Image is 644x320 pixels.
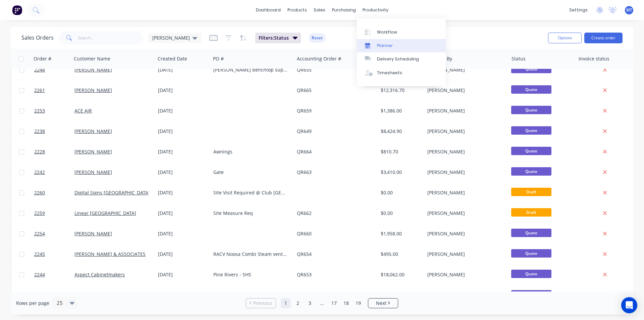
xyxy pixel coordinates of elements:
[381,148,420,155] div: $810.70
[158,66,208,73] div: [DATE]
[584,33,623,43] button: Create order
[74,271,125,278] a: Aspect Cabinetmakers
[359,5,392,15] div: productivity
[34,189,45,196] span: 2260
[297,148,312,155] a: QR664
[297,169,312,175] a: QR663
[213,271,288,278] div: Pine Rivers - SHS
[381,169,420,176] div: $3,410.00
[427,128,502,135] div: [PERSON_NAME]
[158,87,208,94] div: [DATE]
[158,271,208,278] div: [DATE]
[357,66,446,80] a: Timesheets
[511,249,551,258] span: Quote
[357,25,446,39] a: Workflow
[213,55,224,62] div: PO #
[381,271,420,278] div: $18,062.00
[74,128,112,134] a: [PERSON_NAME]
[34,271,45,278] span: 2244
[377,70,402,76] div: Timesheets
[213,169,288,176] div: Gate
[329,298,339,308] a: Page 17
[427,107,502,114] div: [PERSON_NAME]
[34,265,74,285] a: 2244
[253,300,272,307] span: Previous
[213,189,288,196] div: Site Visit Required @ Club [GEOGRAPHIC_DATA]
[34,60,74,80] a: 2248
[626,7,632,13] span: MT
[309,33,325,43] button: Reset
[34,203,74,223] a: 2259
[566,5,591,15] div: settings
[381,251,420,258] div: $495.00
[377,29,397,35] div: Workflow
[427,230,502,237] div: [PERSON_NAME]
[34,142,74,162] a: 2228
[74,169,112,175] a: [PERSON_NAME]
[297,66,312,73] a: QR655
[381,189,420,196] div: $0.00
[427,210,502,217] div: [PERSON_NAME]
[34,148,45,155] span: 2228
[297,210,312,216] a: QR662
[158,169,208,176] div: [DATE]
[34,162,74,182] a: 2242
[381,107,420,114] div: $1,386.00
[213,148,288,155] div: Awnings
[381,230,420,237] div: $1,958.00
[329,5,359,15] div: purchasing
[621,297,637,313] div: Open Intercom Messenger
[12,5,22,15] img: Factory
[377,43,393,49] div: Planner
[511,229,551,237] span: Quote
[381,210,420,217] div: $0.00
[74,210,136,216] a: Linear [GEOGRAPHIC_DATA]
[74,148,112,155] a: [PERSON_NAME]
[511,208,551,217] span: Draft
[427,148,502,155] div: [PERSON_NAME]
[281,298,291,308] a: Page 1 is your current page
[34,169,45,176] span: 2242
[579,55,609,62] div: Invoice status
[427,66,502,73] div: [PERSON_NAME]
[297,230,312,237] a: QR660
[213,251,288,258] div: RACV Noosa Combi Steam vent Modifications
[34,87,45,94] span: 2261
[158,189,208,196] div: [DATE]
[74,66,112,73] a: [PERSON_NAME]
[341,298,351,308] a: Page 18
[152,34,190,41] span: [PERSON_NAME]
[297,87,312,93] a: QR665
[427,87,502,94] div: [PERSON_NAME]
[74,230,112,237] a: [PERSON_NAME]
[243,298,401,308] ul: Pagination
[74,55,110,62] div: Customer Name
[511,270,551,278] span: Quote
[297,251,312,257] a: QR654
[376,300,386,307] span: Next
[78,31,143,45] input: Search...
[158,210,208,217] div: [DATE]
[158,251,208,258] div: [DATE]
[34,107,45,114] span: 2253
[357,52,446,66] a: Delivery Scheduling
[511,290,551,299] span: Quote
[259,35,289,41] span: Filters: Status
[34,224,74,244] a: 2254
[34,210,45,217] span: 2259
[511,188,551,196] span: Draft
[213,210,288,217] div: Site Measure Req
[213,66,288,73] div: [PERSON_NAME] benchtop support
[427,251,502,258] div: [PERSON_NAME]
[34,244,74,264] a: 2245
[297,128,312,134] a: QR649
[16,300,49,307] span: Rows per page
[310,5,329,15] div: sales
[317,298,327,308] a: Jump forward
[34,101,74,121] a: 2253
[246,300,276,307] a: Previous page
[158,128,208,135] div: [DATE]
[284,5,310,15] div: products
[74,87,112,93] a: [PERSON_NAME]
[511,65,551,73] span: Quote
